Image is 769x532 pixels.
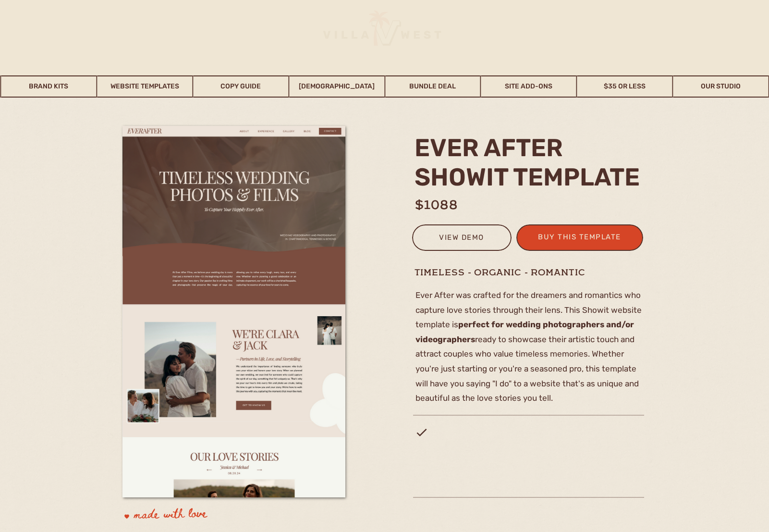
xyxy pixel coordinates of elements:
[415,288,644,408] p: Ever After was crafted for the dreamers and romantics who capture love stories through their lens...
[415,320,634,344] b: perfect for wedding photographers and/or videographers
[97,75,192,98] a: Website Templates
[533,231,627,247] a: buy this template
[673,75,769,98] a: Our Studio
[418,231,505,247] a: view demo
[1,75,97,98] a: Brand Kits
[134,505,270,527] p: made with love
[289,75,384,98] a: [DEMOGRAPHIC_DATA]
[415,133,647,191] h2: ever after Showit template
[415,266,643,278] h1: timeless - organic - romantic
[577,75,672,98] a: $35 or Less
[415,196,493,208] h1: $1088
[193,75,288,98] a: Copy Guide
[481,75,576,98] a: Site Add-Ons
[385,75,480,98] a: Bundle Deal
